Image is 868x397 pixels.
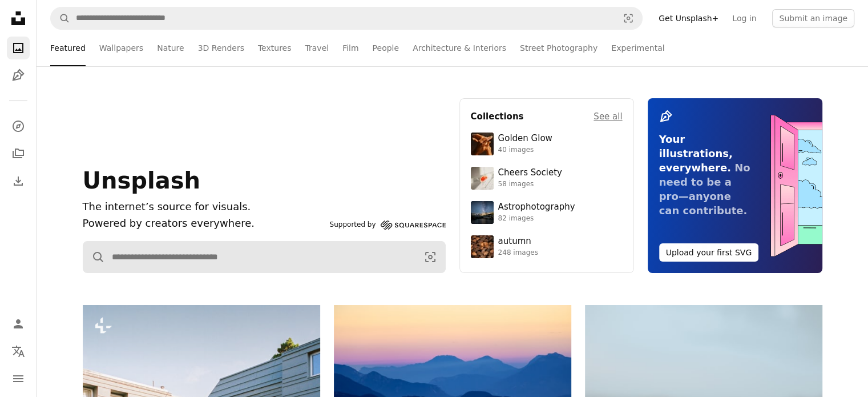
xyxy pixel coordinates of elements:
a: Nature [157,30,184,66]
a: Textures [258,30,292,66]
img: premium_photo-1754759085924-d6c35cb5b7a4 [471,133,494,155]
a: Explore [7,115,30,138]
a: See all [594,110,622,123]
img: photo-1637983927634-619de4ccecac [471,235,494,258]
button: Upload your first SVG [659,243,759,262]
a: Collections [7,142,30,165]
a: Experimental [611,30,664,66]
a: Cheers Society58 images [471,167,623,190]
a: Download History [7,170,30,193]
img: photo-1610218588353-03e3130b0e2d [471,167,494,190]
a: Layered blue mountains under a pastel sky [334,374,571,384]
a: Supported by [330,218,446,232]
span: Unsplash [83,167,200,194]
button: Search Unsplash [51,7,70,29]
a: Get Unsplash+ [652,9,725,27]
button: Visual search [415,242,445,272]
h1: The internet’s source for visuals. [83,199,325,215]
div: Astrophotography [498,202,575,213]
div: 40 images [498,146,552,155]
a: Travel [305,30,329,66]
a: Log in [725,9,763,27]
a: Illustrations [7,64,30,87]
button: Visual search [615,7,642,29]
a: Wallpapers [99,30,143,66]
div: autumn [498,236,538,247]
a: autumn248 images [471,235,623,258]
button: Search Unsplash [83,242,105,272]
a: Film [342,30,358,66]
div: 82 images [498,214,575,223]
a: Log in / Sign up [7,312,30,335]
a: Architecture & Interiors [413,30,506,66]
a: People [373,30,399,66]
a: Astrophotography82 images [471,201,623,224]
img: photo-1538592487700-be96de73306f [471,201,494,224]
span: Your illustrations, everywhere. [659,133,733,174]
form: Find visuals sitewide [83,241,446,273]
div: Cheers Society [498,167,562,179]
button: Submit an image [772,9,854,27]
div: 58 images [498,180,562,189]
button: Menu [7,367,30,390]
h4: Collections [471,110,524,123]
a: Street Photography [520,30,597,66]
span: No need to be a pro—anyone can contribute. [659,162,750,216]
p: Powered by creators everywhere. [83,215,325,232]
div: Golden Glow [498,133,552,145]
form: Find visuals sitewide [50,7,643,30]
div: 248 images [498,248,538,258]
a: Golden Glow40 images [471,133,623,155]
a: 3D Renders [198,30,244,66]
button: Language [7,340,30,363]
a: Home — Unsplash [7,7,30,32]
a: Photos [7,37,30,59]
